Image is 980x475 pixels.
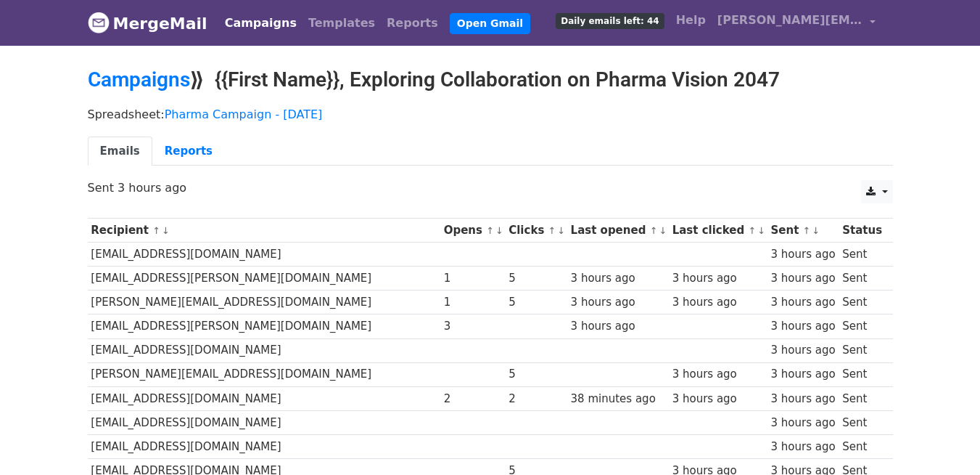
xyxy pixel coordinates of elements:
[770,270,835,287] div: 3 hours ago
[88,362,440,386] td: [PERSON_NAME][EMAIL_ADDRESS][DOMAIN_NAME]
[165,107,323,121] a: Pharma Campaign - [DATE]
[571,391,665,407] div: 38 minutes ago
[839,219,885,243] th: Status
[88,180,893,195] p: Sent 3 hours ago
[672,366,764,383] div: 3 hours ago
[839,243,885,267] td: Sent
[770,366,835,383] div: 3 hours ago
[839,291,885,314] td: Sent
[152,225,160,236] a: ↑
[672,391,764,407] div: 3 hours ago
[550,6,670,35] a: Daily emails left: 44
[444,270,502,287] div: 1
[770,439,835,455] div: 3 hours ago
[88,291,440,314] td: [PERSON_NAME][EMAIL_ADDRESS][DOMAIN_NAME]
[839,410,885,434] td: Sent
[839,267,885,291] td: Sent
[88,410,440,434] td: [EMAIL_ADDRESS][DOMAIN_NAME]
[672,270,764,287] div: 3 hours ago
[219,9,302,38] a: Campaigns
[88,434,440,458] td: [EMAIL_ADDRESS][DOMAIN_NAME]
[767,219,839,243] th: Sent
[88,107,893,122] p: Spreadsheet:
[88,68,190,92] a: Campaigns
[672,294,764,311] div: 3 hours ago
[88,243,440,267] td: [EMAIL_ADDRESS][DOMAIN_NAME]
[88,386,440,410] td: [EMAIL_ADDRESS][DOMAIN_NAME]
[508,366,564,383] div: 5
[770,246,835,263] div: 3 hours ago
[557,225,565,236] a: ↓
[669,219,767,243] th: Last clicked
[770,342,835,359] div: 3 hours ago
[548,225,556,236] a: ↑
[650,225,658,236] a: ↑
[508,391,564,407] div: 2
[444,391,502,407] div: 2
[659,225,667,236] a: ↓
[88,314,440,338] td: [EMAIL_ADDRESS][PERSON_NAME][DOMAIN_NAME]
[440,219,506,243] th: Opens
[803,225,811,236] a: ↑
[508,270,564,287] div: 5
[770,294,835,311] div: 3 hours ago
[839,434,885,458] td: Sent
[712,6,881,40] a: [PERSON_NAME][EMAIL_ADDRESS][PERSON_NAME][DOMAIN_NAME]
[495,225,503,236] a: ↓
[812,225,820,236] a: ↓
[88,137,152,166] a: Emails
[839,362,885,386] td: Sent
[88,338,440,362] td: [EMAIL_ADDRESS][DOMAIN_NAME]
[770,391,835,407] div: 3 hours ago
[444,318,502,335] div: 3
[670,6,712,35] a: Help
[839,314,885,338] td: Sent
[556,13,664,29] span: Daily emails left: 44
[486,225,494,236] a: ↑
[88,8,207,38] a: MergeMail
[450,13,530,34] a: Open Gmail
[88,68,893,92] h2: ⟫ {{First Name}}, Exploring Collaboration on Pharma Vision 2047
[748,225,756,236] a: ↑
[302,9,381,38] a: Templates
[444,294,502,311] div: 1
[770,415,835,431] div: 3 hours ago
[162,225,170,236] a: ↓
[152,137,225,166] a: Reports
[571,270,665,287] div: 3 hours ago
[571,318,665,335] div: 3 hours ago
[770,318,835,335] div: 3 hours ago
[505,219,567,243] th: Clicks
[88,267,440,291] td: [EMAIL_ADDRESS][PERSON_NAME][DOMAIN_NAME]
[717,12,862,29] span: [PERSON_NAME][EMAIL_ADDRESS][PERSON_NAME][DOMAIN_NAME]
[88,12,110,33] img: MergeMail logo
[757,225,765,236] a: ↓
[381,9,444,38] a: Reports
[88,219,440,243] th: Recipient
[508,294,564,311] div: 5
[571,294,665,311] div: 3 hours ago
[567,219,669,243] th: Last opened
[839,338,885,362] td: Sent
[839,386,885,410] td: Sent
